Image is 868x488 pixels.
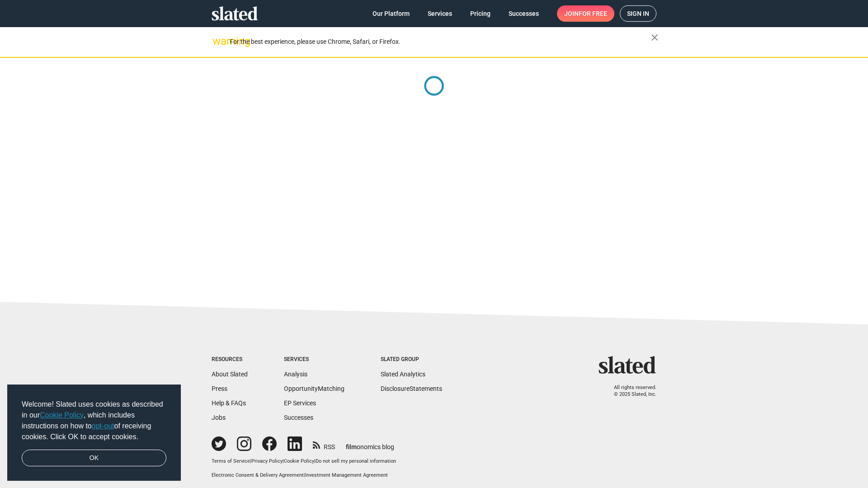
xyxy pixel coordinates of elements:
[620,5,656,22] a: Sign in
[284,414,313,421] a: Successes
[284,385,344,392] a: OpportunityMatching
[212,371,248,378] a: About Slated
[230,36,651,48] div: For the best experience, please use Chrome, Safari, or Firefox.
[40,411,84,419] a: Cookie Policy
[212,385,227,392] a: Press
[346,436,394,451] a: filmonomics blog
[284,356,344,363] div: Services
[381,356,442,363] div: Slated Group
[501,5,546,22] a: Successes
[579,5,607,22] span: for free
[304,472,305,478] span: |
[251,458,283,464] a: Privacy Policy
[92,422,114,430] a: opt-out
[627,6,649,21] span: Sign in
[381,385,442,392] a: DisclosureStatements
[604,385,656,398] p: All rights reserved. © 2025 Slated, Inc.
[373,5,410,22] span: Our Platform
[420,5,459,22] a: Services
[284,458,314,464] a: Cookie Policy
[316,458,396,465] button: Do not sell my personal information
[284,399,316,407] a: EP Services
[22,399,166,442] span: Welcome! Slated uses cookies as described in our , which includes instructions on how to of recei...
[7,385,181,481] div: cookieconsent
[22,450,166,467] a: dismiss cookie message
[314,458,316,464] span: |
[212,472,304,478] a: Electronic Consent & Delivery Agreement
[305,472,388,478] a: Investment Management Agreement
[649,32,660,43] mat-icon: close
[212,458,250,464] a: Terms of Service
[428,5,452,22] span: Services
[470,5,491,22] span: Pricing
[212,399,246,407] a: Help & FAQs
[381,371,425,378] a: Slated Analytics
[212,414,226,421] a: Jobs
[283,458,284,464] span: |
[212,36,223,47] mat-icon: warning
[564,5,607,22] span: Join
[313,437,335,451] a: RSS
[346,443,357,450] span: film
[365,5,417,22] a: Our Platform
[212,356,248,363] div: Resources
[509,5,539,22] span: Successes
[463,5,498,22] a: Pricing
[557,5,614,22] a: Joinfor free
[284,371,307,378] a: Analysis
[250,458,251,464] span: |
